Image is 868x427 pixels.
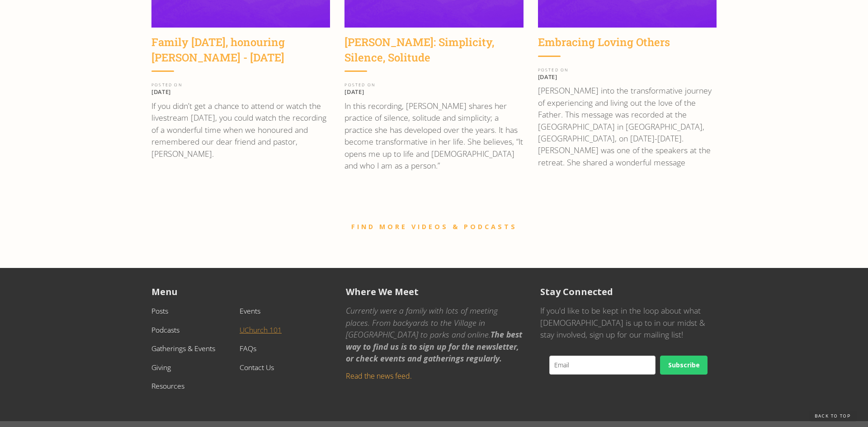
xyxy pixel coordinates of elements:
[151,343,215,353] a: Gatherings & Events
[346,286,522,297] h5: Where We Meet
[344,35,523,65] div: [PERSON_NAME]: Simplicity, Silence, Solitude
[151,83,330,87] div: POSTED ON
[240,362,274,372] a: Contact Us
[809,411,857,422] a: Back to Top
[151,100,330,160] p: If you didn’t get a chance to attend or watch the livestream [DATE], you could watch the recordin...
[344,35,523,70] a: [PERSON_NAME]: Simplicity, Silence, Solitude
[538,84,717,168] p: [PERSON_NAME] into the transformative journey of experiencing and living out the love of the Fath...
[151,88,330,95] p: [DATE]
[538,35,670,56] a: Embracing Loving Others
[344,88,523,95] p: [DATE]
[346,329,522,364] em: The best way to find us is to sign up for the newsletter, or check events and gatherings regularly.
[538,35,670,50] div: Embracing Loving Others
[151,35,330,70] a: Family [DATE], honouring [PERSON_NAME] - [DATE]
[151,306,168,316] a: Posts
[151,362,171,372] a: Giving
[151,325,179,335] a: Podcasts
[351,222,517,231] a: FIND MORE VIDEOS & PODCASTS
[540,305,717,340] p: If you'd like to be kept in the loop about what [DEMOGRAPHIC_DATA] is up to in our midst & stay i...
[240,325,282,335] a: UChurch 101
[151,35,330,65] div: Family [DATE], honouring [PERSON_NAME] - [DATE]
[660,356,708,375] button: Subscribe
[151,286,328,297] h5: Menu
[344,100,523,171] p: In this recording, [PERSON_NAME] shares her practice of silence, solitude and simplicity; a pract...
[540,286,717,297] h5: Stay Connected
[344,83,523,87] div: POSTED ON
[240,343,256,353] a: FAQs
[538,68,717,72] div: POSTED ON
[151,381,184,391] a: Resources
[240,306,260,316] a: Events
[549,356,656,375] input: Email
[346,305,498,340] em: Currently were a family with lots of meeting places. From backyards to the Village in [GEOGRAPHIC...
[346,371,412,381] a: Read the news feed.
[538,73,717,80] p: [DATE]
